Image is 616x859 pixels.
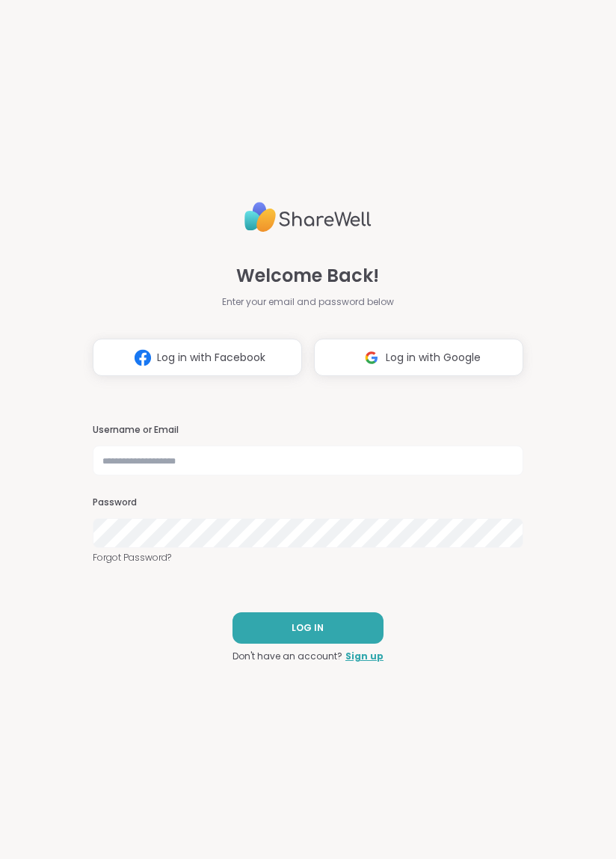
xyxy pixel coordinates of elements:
button: Log in with Facebook [93,339,302,376]
span: Log in with Google [386,350,481,366]
span: Welcome Back! [236,262,379,289]
span: Enter your email and password below [222,295,394,309]
h3: Password [93,496,524,509]
h3: Username or Email [93,424,524,437]
a: Forgot Password? [93,551,524,564]
span: Don't have an account? [232,650,342,663]
span: Log in with Facebook [157,350,265,366]
button: LOG IN [232,612,384,644]
img: ShareWell Logomark [357,344,386,372]
img: ShareWell Logomark [129,344,157,372]
button: Log in with Google [314,339,523,376]
span: LOG IN [292,621,324,635]
img: ShareWell Logo [244,196,372,238]
a: Sign up [345,650,384,663]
